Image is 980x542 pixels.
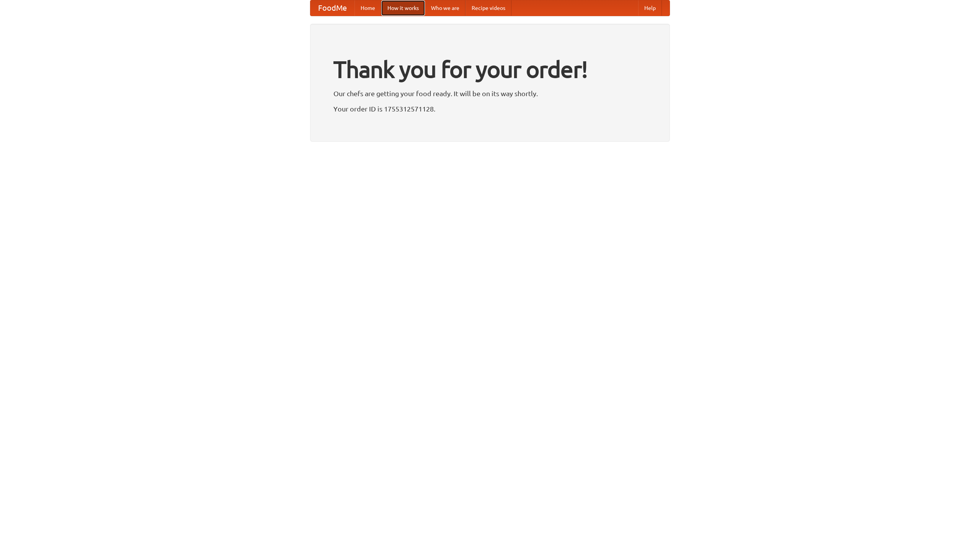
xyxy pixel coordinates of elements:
[333,103,647,115] p: Your order ID is 1755312571128.
[310,0,354,16] a: FoodMe
[465,0,511,16] a: Recipe videos
[354,0,381,16] a: Home
[333,51,647,88] h1: Thank you for your order!
[425,0,465,16] a: Who we are
[333,88,647,99] p: Our chefs are getting your food ready. It will be on its way shortly.
[381,0,425,16] a: How it works
[638,0,662,16] a: Help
